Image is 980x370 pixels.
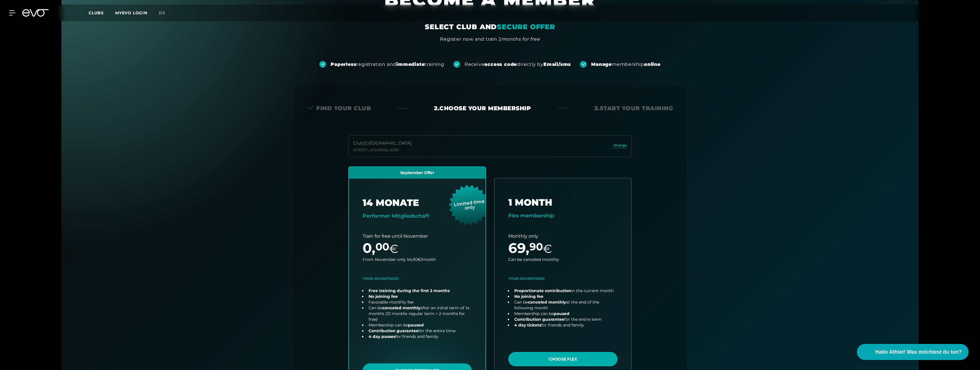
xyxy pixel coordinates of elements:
[501,36,540,42] em: months for free
[484,62,517,67] strong: access code
[353,140,412,147] div: Club : [GEOGRAPHIC_DATA]
[353,148,412,152] div: [STREET_ADDRESS] , 65183
[331,62,356,67] strong: Paperless
[434,104,531,112] div: 2. Choose your membership
[591,62,612,67] strong: Manage
[613,143,627,149] a: change
[497,23,555,31] em: SECURE OFFER
[875,348,962,356] span: Hallo Athlet! Was möchtest du tun?
[425,22,555,32] div: SELECT CLUB AND
[159,10,165,15] span: de
[89,10,104,15] span: Clubs
[396,62,425,67] strong: immediate
[440,36,540,43] div: Register now and train 2
[465,61,571,68] div: Receive directly by
[857,344,969,360] button: Hallo Athlet! Was möchtest du tun?
[307,104,371,112] div: Find your club
[89,10,115,15] a: Clubs
[159,10,172,16] a: de
[543,62,571,67] strong: Email/sms
[115,10,147,15] a: MYEVO LOGIN
[591,61,661,68] div: membership
[331,61,444,68] div: registration and training
[644,62,661,67] strong: online
[613,143,627,148] span: change
[594,104,673,112] div: 3. Start your Training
